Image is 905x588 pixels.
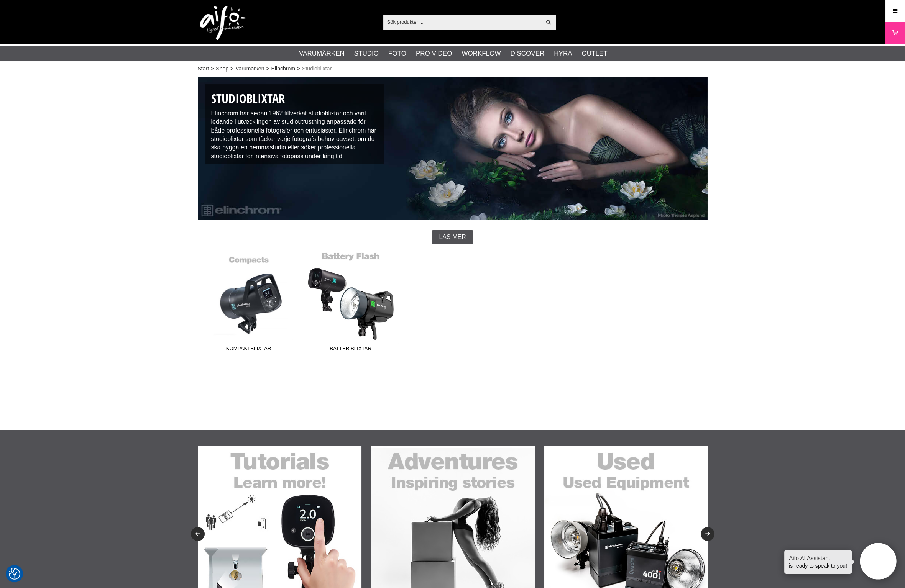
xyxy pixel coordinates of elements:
a: Varumärken [235,65,264,73]
a: Studio [354,49,379,59]
a: Outlet [581,49,607,59]
a: Elinchrom [271,65,295,73]
span: > [266,65,269,73]
span: Kompaktblixtar [198,345,300,355]
span: > [230,65,233,73]
button: Samtyckesinställningar [9,567,20,581]
span: Batteriblixtar [300,345,402,355]
a: Start [198,65,209,73]
h1: Studioblixtar [211,90,378,107]
a: Foto [388,49,406,59]
h4: Aifo AI Assistant [789,554,847,562]
input: Sök produkter ... [383,16,542,28]
img: Revisit consent button [9,568,20,580]
a: Discover [510,49,544,59]
a: Batteriblixtar [300,252,402,355]
button: Next [701,527,714,541]
a: Shop [216,65,228,73]
a: Kompaktblixtar [198,252,300,355]
span: Läs mer [439,234,466,241]
span: > [211,65,214,73]
a: Varumärken [299,49,345,59]
span: > [297,65,300,73]
a: Hyra [554,49,572,59]
button: Previous [191,527,205,541]
div: Elinchrom har sedan 1962 tillverkat studioblixtar och varit ledande i utvecklingen av studioutrus... [205,84,384,164]
img: logo.png [200,6,246,40]
a: Workflow [462,49,501,59]
div: is ready to speak to you! [784,550,852,574]
img: Elinchrom Studioblixtar [198,77,708,220]
a: Pro Video [416,49,452,59]
span: Studioblixtar [302,65,332,73]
